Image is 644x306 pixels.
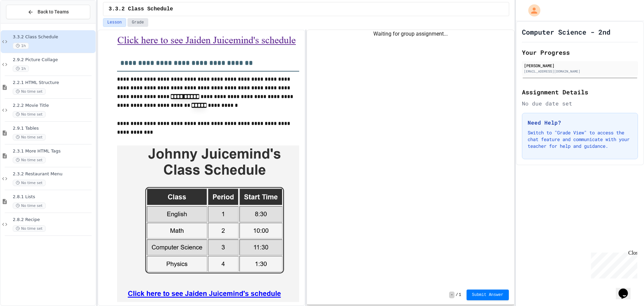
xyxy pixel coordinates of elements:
button: Submit Answer [467,290,509,300]
span: 1h [13,65,29,72]
span: No time set [13,203,46,209]
span: Submit Answer [472,292,503,298]
div: [EMAIL_ADDRESS][DOMAIN_NAME] [524,69,636,74]
span: 2.9.2 Picture Collage [13,57,94,63]
div: My Account [521,3,542,18]
iframe: chat widget [588,250,637,278]
h1: Computer Science - 2nd [522,27,610,37]
span: 2.2.2 Movie Title [13,103,94,108]
p: Switch to "Grade View" to access the chat feature and communicate with your teacher for help and ... [528,129,632,149]
span: 2.8.2 Recipe [13,217,94,223]
span: 2.3.1 More HTML Tags [13,148,94,154]
h2: Assignment Details [522,87,638,97]
span: No time set [13,88,46,95]
h3: Need Help? [528,119,632,127]
span: No time set [13,134,46,140]
span: - [449,292,454,298]
span: No time set [13,180,46,186]
span: 2.3.2 Restaurant Menu [13,171,94,177]
span: 1h [13,43,29,49]
button: Back to Teams [6,5,90,19]
span: No time set [13,111,46,118]
div: [PERSON_NAME] [524,62,636,69]
span: Back to Teams [38,8,69,15]
iframe: chat widget [616,279,637,299]
span: No time set [13,157,46,163]
span: 3.3.2 Class Schedule [109,5,173,13]
span: / [456,292,458,298]
button: Lesson [103,18,126,27]
h2: Your Progress [522,48,638,57]
div: No due date set [522,99,638,107]
span: 2.8.1 Lists [13,194,94,200]
span: 2.2.1 HTML Structure [13,80,94,86]
button: Grade [127,18,148,27]
div: Chat with us now!Close [3,3,46,43]
span: No time set [13,225,46,232]
span: 2.9.1 Tables [13,126,94,131]
div: Waiting for group assignment... [307,30,514,38]
span: 3.3.2 Class Schedule [13,34,94,40]
span: 1 [459,292,461,298]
